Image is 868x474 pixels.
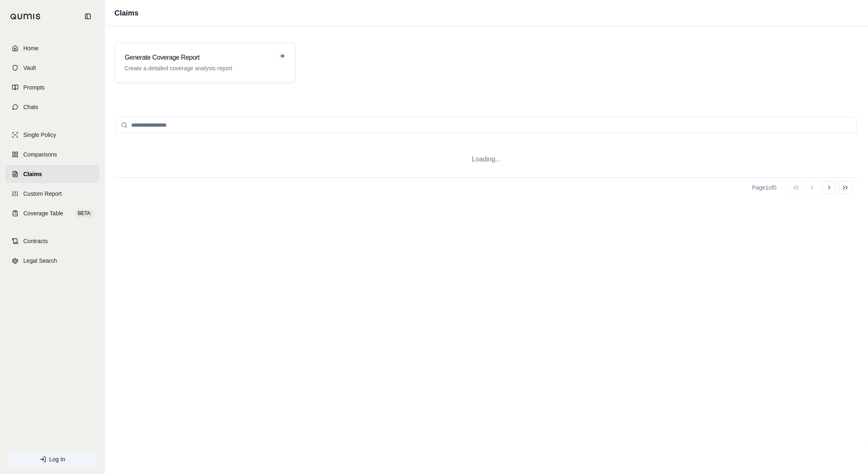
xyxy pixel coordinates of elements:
a: Home [5,39,99,57]
span: Chats [23,103,38,111]
span: Prompts [23,83,45,92]
a: Legal Search [5,252,99,270]
span: Contracts [23,237,48,245]
a: Log In [9,451,96,467]
span: Log In [49,455,65,463]
span: Coverage Table [23,209,63,217]
p: Create a detailed coverage analysis report [125,64,274,72]
a: Chats [5,98,99,116]
span: Legal Search [23,257,57,265]
img: Qumis Logo [10,13,41,20]
a: Custom Report [5,185,99,203]
span: Custom Report [23,190,62,198]
div: Page 1 of 0 [752,183,776,192]
h3: Generate Coverage Report [125,53,274,63]
a: Single Policy [5,126,99,144]
span: BETA [76,209,93,217]
a: Prompts [5,78,99,96]
span: Home [23,44,38,52]
button: Collapse sidebar [81,10,94,23]
a: Comparisons [5,145,99,163]
a: Contracts [5,232,99,250]
h1: Claims [114,7,139,19]
a: Claims [5,165,99,183]
a: Vault [5,59,99,77]
a: Coverage TableBETA [5,204,99,222]
div: Loading... [114,141,858,177]
span: Vault [23,64,36,72]
span: Comparisons [23,150,57,159]
span: Claims [23,170,42,178]
span: Single Policy [23,131,56,139]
